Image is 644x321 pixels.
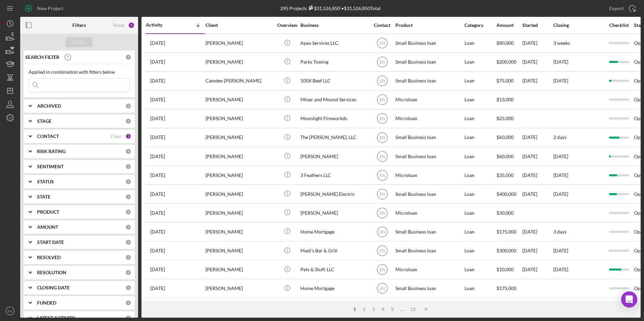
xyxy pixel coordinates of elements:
time: 2025-08-11 14:24 [150,154,165,159]
div: 295 Projects • $31,526,850 Total [280,5,381,11]
div: Small Business loan [395,298,463,316]
span: $200,000 [496,59,516,65]
div: Microloan [395,204,463,222]
time: [DATE] [553,191,568,197]
div: Business [300,23,368,28]
span: $60,000 [496,153,514,159]
div: [PERSON_NAME] [205,298,273,316]
b: CLOSING DATE [37,285,70,290]
time: 3 weeks [553,40,570,46]
button: New Project [20,2,70,15]
div: Loan [464,110,496,128]
div: [PERSON_NAME] [205,280,273,297]
div: Small Business loan [395,280,463,297]
span: $10,000 [496,266,514,272]
div: Loan [464,53,496,71]
div: 12 [407,307,419,312]
span: $13,000 [496,97,514,102]
div: Microloan [395,261,463,279]
div: 0 [125,254,131,260]
div: 0 [125,209,131,215]
div: Moonlight Fireworkds [300,110,368,128]
div: [PERSON_NAME] Electric [300,185,368,203]
div: Loan [464,34,496,52]
time: 2025-08-12 15:57 [150,116,165,121]
text: EN [379,249,385,253]
text: EN [379,267,385,272]
text: EN [379,230,385,235]
div: [PERSON_NAME] [205,129,273,146]
time: 2025-08-04 17:49 [150,191,165,197]
text: EN [379,41,385,46]
div: [DATE] [522,129,553,146]
div: 0 [125,194,131,200]
div: 0 [125,315,131,321]
div: Small Business loan [395,72,463,90]
text: EN [379,98,385,102]
b: STAGE [37,118,52,124]
div: 3 [369,307,378,312]
text: EN [379,154,385,159]
div: Checklist [605,23,633,28]
div: 0 [125,179,131,185]
button: Apply [66,37,93,47]
time: [DATE] [553,59,568,65]
b: ARCHIVED [37,103,61,109]
div: 0 [125,285,131,291]
div: [PERSON_NAME] [205,166,273,184]
div: Microloan [395,91,463,109]
text: EN [379,135,385,140]
span: $175,000 [496,229,516,235]
div: Activity [146,22,175,28]
div: Home Mortgage [300,223,368,241]
div: [DATE] [522,147,553,165]
div: Clear [110,134,122,139]
div: Pets & Stuff, LLC [300,261,368,279]
div: [DATE] [522,242,553,260]
time: 2025-07-21 16:05 [150,267,165,272]
div: 1 [350,307,359,312]
time: 2025-08-13 22:16 [150,78,165,83]
div: [PERSON_NAME] [205,147,273,165]
div: Home Mortgage [300,280,368,297]
div: Microloan [395,110,463,128]
div: 0 [125,164,131,170]
div: Madi's Bar & Grill [300,242,368,260]
div: Closing [553,23,604,28]
text: EN [379,116,385,121]
div: Export [609,2,624,15]
div: 1 [125,133,131,139]
div: [DATE] [522,261,553,279]
span: $35,000 [496,172,514,178]
b: PRODUCT [37,209,59,215]
time: [DATE] [553,266,568,272]
b: SEARCH FILTER [25,55,59,60]
span: $25,000 [496,115,514,121]
div: Contact [369,23,395,28]
div: 0 [125,239,131,245]
div: Loan [464,261,496,279]
div: [PERSON_NAME] [300,147,368,165]
text: EN [379,173,385,178]
b: RESOLUTION [37,270,66,275]
div: Camden [PERSON_NAME] [205,72,273,90]
time: 2025-07-31 21:13 [150,210,165,216]
div: Open Intercom Messenger [621,291,637,308]
div: [DATE] [522,72,553,90]
div: [DATE] [522,34,553,52]
text: EN [379,286,385,291]
div: Loan [464,280,496,297]
b: STATUS [37,179,54,184]
div: Miner and Mound Services [300,91,368,109]
b: CONTACT [37,134,59,139]
div: [PERSON_NAME] [205,204,273,222]
time: 2025-08-04 20:46 [150,173,165,178]
div: Loan [464,298,496,316]
div: [DATE] [522,185,553,203]
time: [DATE] [553,78,568,83]
div: [PERSON_NAME] delivery service LLC [300,298,368,316]
span: $300,000 [496,248,516,253]
div: [PERSON_NAME] [205,110,273,128]
span: $75,000 [496,78,514,83]
button: Export [603,2,641,15]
